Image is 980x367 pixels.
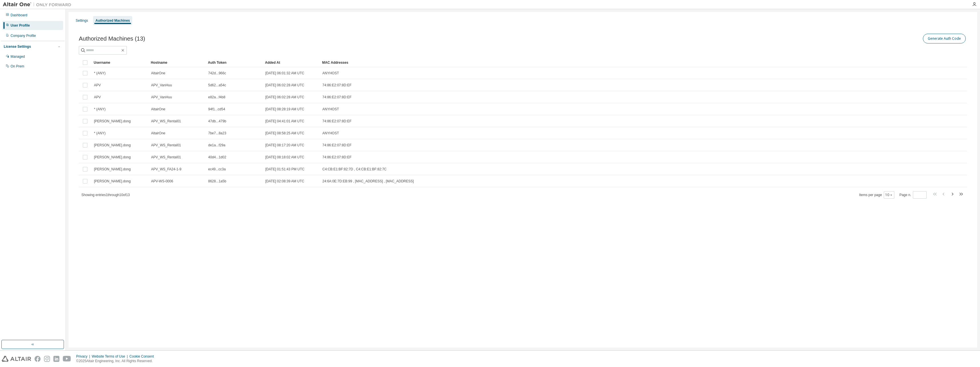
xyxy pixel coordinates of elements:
span: 94f1...cd54 [208,107,225,111]
span: [DATE] 02:08:39 AM UTC [265,179,304,183]
span: AltairOne [151,107,165,111]
div: User Profile [11,23,30,28]
span: Showing entries 1 through 10 of 13 [81,193,130,197]
span: ANYHOST [322,71,339,75]
span: APV_WS_Rental01 [151,143,181,147]
button: Generate Auth Code [923,34,966,43]
span: [DATE] 06:02:28 AM UTC [265,83,304,87]
div: Added At [265,58,318,67]
span: [PERSON_NAME].dong [94,155,131,159]
p: © 2025 Altair Engineering, Inc. All Rights Reserved. [76,359,157,364]
span: C4:CB:E1:BF:82:7D , C4:CB:E1:BF:82:7C [322,167,387,171]
span: [DATE] 08:17:20 AM UTC [265,143,304,147]
span: ec49...cc3a [208,167,226,171]
span: AltairOne [151,131,165,135]
div: Managed [11,54,25,59]
span: 8628...1a5b [208,179,226,183]
span: [PERSON_NAME].dong [94,179,131,183]
span: 40d4...1d02 [208,155,226,159]
div: Website Terms of Use [92,354,129,359]
span: [DATE] 06:01:32 AM UTC [265,71,304,75]
span: [PERSON_NAME].dong [94,119,131,123]
span: e82a...f4b8 [208,95,225,99]
div: On Prem [11,64,24,69]
div: Hostname [151,58,203,67]
div: Cookie Consent [129,354,157,359]
span: [DATE] 08:28:19 AM UTC [265,107,304,111]
div: Settings [76,18,88,23]
div: Privacy [76,354,92,359]
span: APV_WS_Rental01 [151,155,181,159]
span: 74:86:E2:07:8D:EF [322,143,352,147]
span: APV [94,95,101,99]
span: de1a...f29a [208,143,225,147]
img: youtube.svg [63,356,71,362]
img: linkedin.svg [53,356,59,362]
span: AltairOne [151,71,165,75]
span: APV [94,83,101,87]
div: Dashboard [11,13,27,17]
img: facebook.svg [35,356,41,362]
span: ANYHOST [322,107,339,111]
span: 24:6A:0E:7D:EB:99 , [MAC_ADDRESS] , [MAC_ADDRESS] [322,179,414,183]
img: Altair One [3,2,74,7]
div: Company Profile [11,33,36,38]
span: [PERSON_NAME].dong [94,143,131,147]
div: Authorized Machines [95,18,130,23]
div: Username [94,58,146,67]
span: 74:86:E2:07:8D:EF [322,119,352,123]
span: APV_VanHuu [151,95,172,99]
span: APV_VanHuu [151,83,172,87]
span: 74:86:E2:07:8D:EF [322,155,352,159]
img: instagram.svg [44,356,50,362]
span: 742d...966c [208,71,226,75]
span: [DATE] 01:51:43 PM UTC [265,167,304,171]
span: * (ANY) [94,107,106,111]
span: APV_WS_FA24-1-9 [151,167,181,171]
div: MAC Addresses [322,58,907,67]
span: [DATE] 04:41:01 AM UTC [265,119,304,123]
span: Items per page [859,191,894,199]
span: 7be7...8a23 [208,131,226,135]
button: 10 [885,193,893,197]
div: License Settings [4,44,31,49]
span: 5d62...a54c [208,83,226,87]
span: 74:86:E2:07:8D:EF [322,95,352,99]
span: Page n. [899,191,927,199]
span: * (ANY) [94,131,106,135]
span: 74:86:E2:07:8D:EF [322,83,352,87]
span: 47db...479b [208,119,226,123]
span: [DATE] 08:18:02 AM UTC [265,155,304,159]
span: APV-WS-0006 [151,179,173,183]
span: [DATE] 08:58:25 AM UTC [265,131,304,135]
span: [DATE] 06:02:28 AM UTC [265,95,304,99]
span: Authorized Machines (13) [79,35,145,42]
span: * (ANY) [94,71,106,75]
span: APV_WS_Rental01 [151,119,181,123]
span: ANYHOST [322,131,339,135]
div: Auth Token [208,58,260,67]
img: altair_logo.svg [2,356,31,362]
span: [PERSON_NAME].dong [94,167,131,171]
